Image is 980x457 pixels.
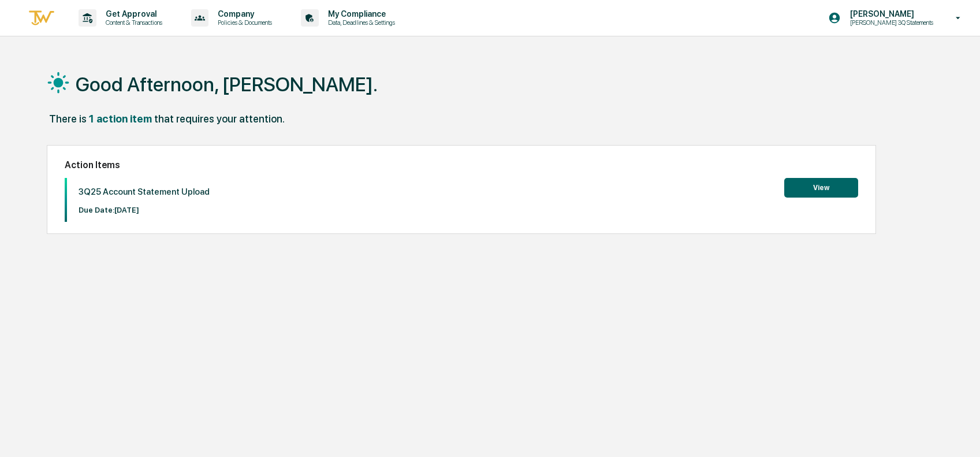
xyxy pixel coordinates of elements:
div: that requires your attention. [154,113,285,125]
h1: Good Afternoon, [PERSON_NAME]. [76,73,378,96]
p: Company [208,9,278,18]
h2: Action Items [65,159,859,170]
img: logo [28,9,55,28]
button: View [784,178,858,198]
p: Content & Transactions [96,18,168,27]
p: [PERSON_NAME] [841,9,939,18]
p: Policies & Documents [208,18,278,27]
a: View [784,181,858,192]
p: [PERSON_NAME] 3Q Statements [841,18,939,27]
p: Get Approval [96,9,168,18]
p: Due Date: [DATE] [79,206,210,214]
div: There is [49,113,87,125]
p: My Compliance [319,9,401,18]
p: Data, Deadlines & Settings [319,18,401,27]
p: 3Q25 Account Statement Upload [79,187,210,197]
div: 1 action item [89,113,152,125]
